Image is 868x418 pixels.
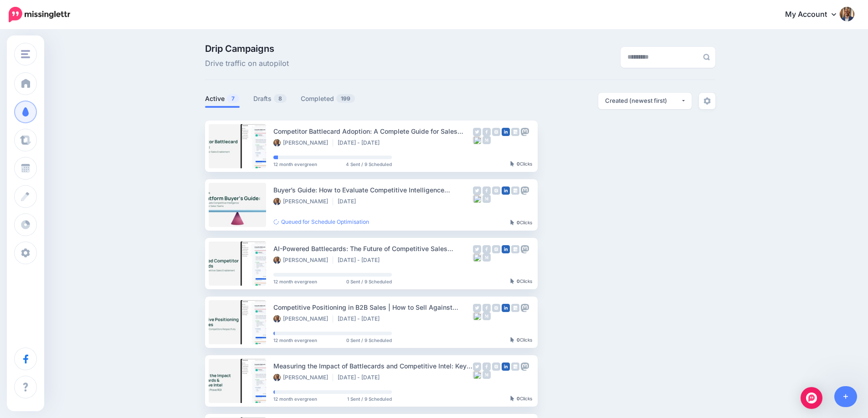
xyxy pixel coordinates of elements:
[703,54,710,60] img: search-grey-6.png
[301,93,355,104] a: Completed199
[273,257,333,264] li: [PERSON_NAME]
[510,396,532,402] div: Clicks
[273,302,473,312] div: Competitive Positioning in B2B Sales | How to Sell Against Competitors Respectfully
[273,126,473,136] div: Competitor Battlecard Adoption: A Complete Guide for Sales Enablement Managers (2025)
[517,220,520,225] b: 0
[473,128,481,136] img: twitter-grey-square.png
[273,374,333,381] li: [PERSON_NAME]
[502,304,510,312] img: linkedin-square.png
[346,162,392,166] span: 4 Sent / 9 Scheduled
[704,97,711,105] img: settings-grey.png
[473,371,481,379] img: bluesky-grey-square.png
[338,315,384,322] li: [DATE] - [DATE]
[492,304,500,312] img: instagram-grey-square.png
[510,337,532,343] div: Clicks
[511,363,519,371] img: google_business-grey-square.png
[483,136,491,144] img: medium-grey-square.png
[521,304,529,312] img: mastodon-grey-square.png
[517,278,520,284] b: 0
[473,195,481,203] img: bluesky-grey-square.png
[21,50,30,58] img: menu.png
[483,363,491,371] img: facebook-grey-square.png
[473,312,481,320] img: bluesky-grey-square.png
[511,304,519,312] img: google_business-grey-square.png
[492,186,500,195] img: instagram-grey-square.png
[273,397,317,401] span: 12 month evergreen
[483,195,491,203] img: medium-grey-square.png
[598,93,692,109] button: Created (newest first)
[483,371,491,379] img: medium-grey-square.png
[801,387,822,409] div: Open Intercom Messenger
[346,279,392,284] span: 0 Sent / 9 Scheduled
[492,363,500,371] img: instagram-grey-square.png
[483,186,491,195] img: facebook-grey-square.png
[273,139,333,146] li: [PERSON_NAME]
[347,397,392,401] span: 1 Sent / 9 Scheduled
[521,245,529,253] img: mastodon-grey-square.png
[205,93,240,104] a: Active7
[511,245,519,253] img: google_business-grey-square.png
[273,185,473,195] div: Buyer’s Guide: How to Evaluate Competitive Intelligence Platforms For Sales Teams
[9,7,70,22] img: Missinglettr
[473,136,481,144] img: bluesky-grey-square.png
[273,218,369,225] a: Queued for Schedule Optimisation
[205,44,289,53] span: Drip Campaigns
[227,94,239,103] span: 7
[473,245,481,253] img: twitter-grey-square.png
[521,128,529,136] img: mastodon-grey-square.png
[336,94,355,103] span: 199
[502,128,510,136] img: linkedin-square.png
[473,363,481,371] img: twitter-grey-square.png
[502,186,510,195] img: linkedin-square.png
[473,304,481,312] img: twitter-grey-square.png
[517,396,520,401] b: 0
[473,253,481,262] img: bluesky-grey-square.png
[205,58,289,70] span: Drive traffic on autopilot
[510,278,514,284] img: pointer-grey-darker.png
[483,245,491,253] img: facebook-grey-square.png
[346,338,392,342] span: 0 Sent / 9 Scheduled
[511,186,519,195] img: google_business-grey-square.png
[253,93,287,104] a: Drafts8
[776,4,854,26] a: My Account
[273,315,333,322] li: [PERSON_NAME]
[517,161,520,166] b: 0
[273,243,473,254] div: AI-Powered Battlecards: The Future of Competitive Sales Enablement
[338,139,384,146] li: [DATE] - [DATE]
[483,253,491,262] img: medium-grey-square.png
[605,96,681,105] div: Created (newest first)
[338,257,384,264] li: [DATE] - [DATE]
[492,128,500,136] img: instagram-grey-square.png
[483,312,491,320] img: medium-grey-square.png
[273,338,317,342] span: 12 month evergreen
[510,161,514,166] img: pointer-grey-darker.png
[273,361,473,371] div: Measuring the Impact of Battlecards and Competitive Intel: Key Metrics That Prove ROI
[273,162,317,166] span: 12 month evergreen
[521,186,529,195] img: mastodon-grey-square.png
[510,279,532,284] div: Clicks
[517,337,520,342] b: 0
[483,304,491,312] img: facebook-grey-square.png
[274,94,287,103] span: 8
[502,245,510,253] img: linkedin-square.png
[510,337,514,342] img: pointer-grey-darker.png
[502,363,510,371] img: linkedin-square.png
[510,396,514,401] img: pointer-grey-darker.png
[492,245,500,253] img: instagram-grey-square.png
[510,220,532,226] div: Clicks
[521,363,529,371] img: mastodon-grey-square.png
[338,374,384,381] li: [DATE] - [DATE]
[273,279,317,284] span: 12 month evergreen
[510,161,532,167] div: Clicks
[338,198,360,205] li: [DATE]
[510,220,514,225] img: pointer-grey-darker.png
[273,198,333,205] li: [PERSON_NAME]
[483,128,491,136] img: facebook-grey-square.png
[511,128,519,136] img: google_business-grey-square.png
[473,186,481,195] img: twitter-grey-square.png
